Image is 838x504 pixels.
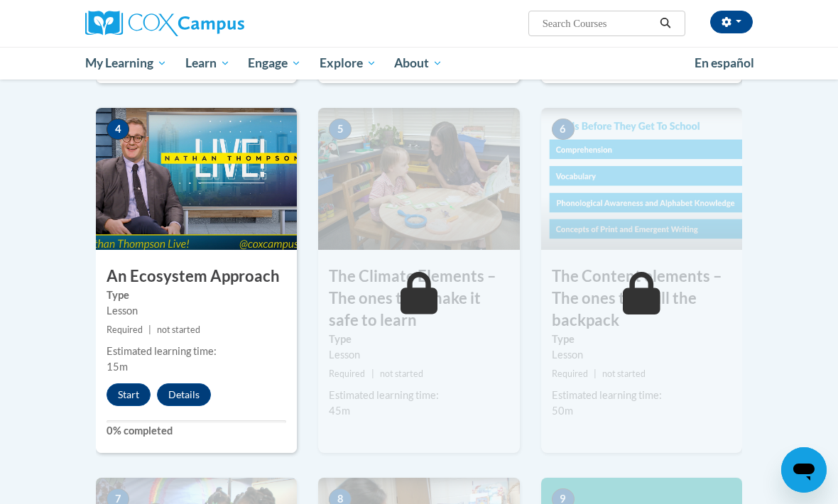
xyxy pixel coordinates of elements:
div: Lesson [552,347,731,363]
a: My Learning [76,47,176,80]
span: 15m [107,361,128,373]
a: Explore [310,47,386,80]
img: Course Image [318,108,519,250]
span: 4 [107,119,129,140]
iframe: Schaltfläche zum Öffnen des Messaging-Fensters [781,447,827,493]
span: Required [107,324,143,335]
span: 50m [552,405,573,417]
span: Engage [248,55,301,72]
a: En español [685,48,763,78]
label: Type [552,332,731,347]
button: Start [107,383,151,406]
div: Lesson [107,303,286,319]
button: Account Settings [710,11,753,33]
h3: An Ecosystem Approach [96,265,297,287]
div: Estimated learning time: [329,388,508,403]
span: 5 [329,119,352,140]
label: Type [329,332,508,347]
span: My Learning [85,55,167,72]
img: Course Image [541,108,742,250]
span: not started [380,368,423,379]
a: Learn [176,47,239,80]
input: Search Courses [541,15,655,32]
span: not started [602,368,646,379]
div: Main menu [75,47,763,80]
div: Lesson [329,347,508,363]
h3: The Climate Elements – The ones that make it safe to learn [318,265,519,331]
img: Cox Campus [85,11,244,36]
label: 0% completed [107,423,286,439]
span: 45m [329,405,350,417]
span: En español [695,55,754,70]
a: Cox Campus [85,11,293,36]
img: Course Image [96,108,297,250]
span: | [594,368,597,379]
span: Required [329,368,365,379]
span: Explore [320,55,376,72]
div: Estimated learning time: [552,388,731,403]
span: | [371,368,374,379]
button: Details [157,383,211,406]
label: Type [107,287,286,303]
a: About [386,47,452,80]
a: Engage [239,47,310,80]
span: 6 [552,119,575,140]
span: not started [157,324,200,335]
h3: The Content elements – The ones that fill the backpack [541,265,742,331]
span: Required [552,368,588,379]
div: Estimated learning time: [107,344,286,359]
span: | [148,324,151,335]
button: Search [655,15,676,32]
span: About [394,55,442,72]
span: Learn [185,55,230,72]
